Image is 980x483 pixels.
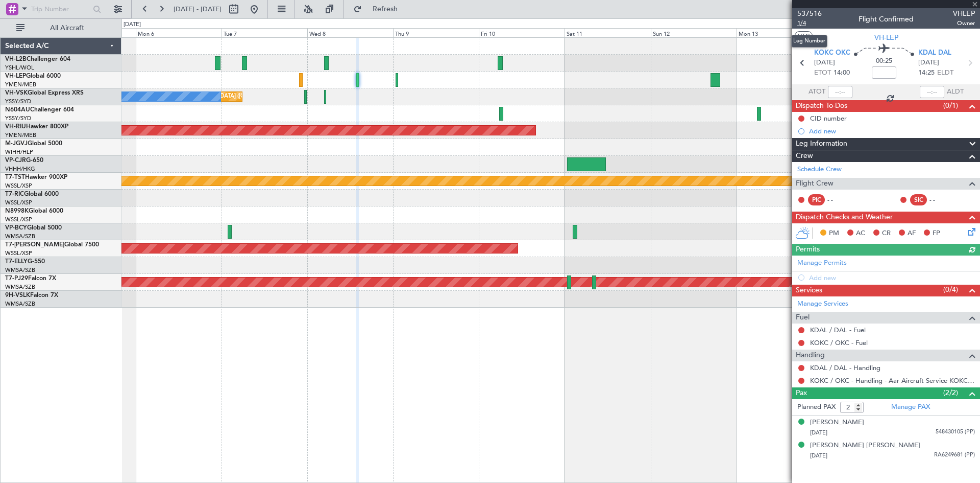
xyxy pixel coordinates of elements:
[5,216,32,223] a: WSSL/XSP
[11,20,111,36] button: All Aircraft
[174,5,222,14] span: [DATE] - [DATE]
[5,174,25,180] span: T7-TST
[737,28,822,37] div: Mon 13
[810,452,827,459] span: [DATE]
[5,81,36,88] a: YMEN/MEB
[5,225,62,231] a: VP-BCYGlobal 5000
[5,114,31,122] a: YSSY/SYD
[810,376,975,385] a: KOKC / OKC - Handling - Aar Aircraft Service KOKC / OKC
[5,199,32,206] a: WSSL/XSP
[947,87,964,97] span: ALDT
[796,100,847,112] span: Dispatch To-Dos
[5,259,45,265] a: T7-ELLYG-550
[5,56,27,62] span: VH-L2B
[796,387,807,399] span: Pax
[5,292,58,298] a: 9H-VSLKFalcon 7X
[5,242,99,248] a: T7-[PERSON_NAME]Global 7500
[829,228,839,239] span: PM
[5,157,43,164] a: VP-CJRG-650
[834,68,850,78] span: 14:00
[5,141,62,147] a: M-JGVJGlobal 5000
[810,338,868,347] a: KOKC / OKC - Fuel
[651,28,737,37] div: Sun 12
[136,28,222,37] div: Mon 6
[5,73,61,79] a: VH-LEPGlobal 6000
[5,249,32,257] a: WSSL/XSP
[479,28,565,37] div: Fri 10
[5,124,68,130] a: VH-RIUHawker 800XP
[943,284,958,295] span: (0/4)
[5,191,59,197] a: T7-RICGlobal 6000
[934,451,975,459] span: RA6249681 (PP)
[5,182,32,190] a: WSSL/XSP
[810,326,866,334] a: KDAL / DAL - Fuel
[918,58,939,68] span: [DATE]
[5,208,29,214] span: N8998K
[796,350,825,361] span: Handling
[859,14,914,25] div: Flight Confirmed
[5,242,64,248] span: T7-[PERSON_NAME]
[796,178,834,190] span: Flight Crew
[797,8,822,19] span: 537516
[891,402,930,412] a: Manage PAX
[918,68,935,78] span: 14:25
[936,428,975,436] span: 548430105 (PP)
[5,148,33,156] a: WIHH/HLP
[5,90,28,96] span: VH-VSK
[918,48,951,58] span: KDAL DAL
[953,19,975,28] span: Owner
[5,259,28,265] span: T7-ELLY
[797,165,842,175] a: Schedule Crew
[5,165,35,173] a: VHHH/HKG
[5,275,56,282] a: T7-PJ29Falcon 7X
[810,363,880,372] a: KDAL / DAL - Handling
[27,25,108,32] span: All Aircraft
[791,35,827,48] div: Leg Number
[856,228,865,239] span: AC
[827,195,850,204] div: - -
[393,28,479,37] div: Thu 9
[808,194,825,205] div: PIC
[5,131,36,139] a: YMEN/MEB
[908,228,916,239] span: AF
[797,19,822,28] span: 1/4
[797,402,836,412] label: Planned PAX
[809,127,975,135] div: Add new
[31,2,90,17] input: Trip Number
[810,418,864,428] div: [PERSON_NAME]
[5,208,63,214] a: N8998KGlobal 6000
[5,90,84,96] a: VH-VSKGlobal Express XRS
[929,195,952,204] div: - -
[124,20,141,29] div: [DATE]
[796,285,822,296] span: Services
[796,212,893,223] span: Dispatch Checks and Weather
[349,1,410,17] button: Refresh
[874,32,898,43] span: VH-LEP
[876,56,892,66] span: 00:25
[5,191,24,197] span: T7-RIC
[5,56,70,62] a: VH-L2BChallenger 604
[814,68,831,78] span: ETOT
[796,150,813,162] span: Crew
[222,28,307,37] div: Tue 7
[5,107,30,113] span: N604AU
[307,28,393,37] div: Wed 8
[5,300,35,308] a: WMSA/SZB
[565,28,650,37] div: Sat 11
[796,138,847,150] span: Leg Information
[5,283,35,291] a: WMSA/SZB
[796,312,810,324] span: Fuel
[910,194,927,205] div: SIC
[364,6,407,13] span: Refresh
[5,73,26,79] span: VH-LEP
[810,114,847,123] div: CID number
[943,387,958,398] span: (2/2)
[5,141,28,147] span: M-JGVJ
[808,87,825,97] span: ATOT
[5,292,30,298] span: 9H-VSLK
[814,58,835,68] span: [DATE]
[953,8,975,19] span: VHLEP
[5,157,26,164] span: VP-CJR
[5,174,67,180] a: T7-TSTHawker 900XP
[5,98,31,105] a: YSSY/SYD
